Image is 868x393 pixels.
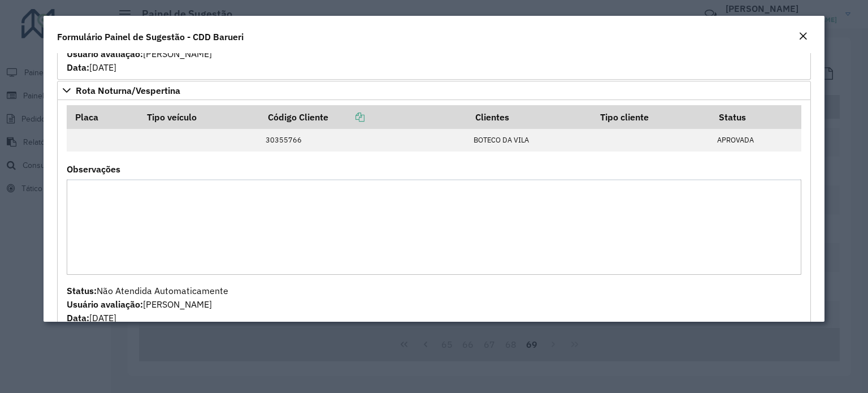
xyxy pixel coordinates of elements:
strong: Usuário avaliação: [67,48,143,59]
td: APROVADA [711,129,801,152]
button: Close [795,29,811,44]
div: Rota Noturna/Vespertina [57,100,811,331]
em: Fechar [798,32,808,41]
a: Copiar [328,111,364,123]
th: Clientes [468,105,593,129]
strong: Usuário avaliação: [67,299,143,310]
span: Rota Noturna/Vespertina [76,86,180,95]
label: Observações [67,162,120,176]
strong: Data: [67,312,89,323]
strong: Status: [67,285,97,296]
h4: Formulário Painel de Sugestão - CDD Barueri [57,30,244,44]
td: 30355766 [260,129,468,152]
th: Placa [67,105,139,129]
span: Não Atendida Automaticamente [PERSON_NAME] [DATE] [67,285,228,323]
th: Tipo veículo [139,105,260,129]
th: Código Cliente [260,105,468,129]
th: Tipo cliente [592,105,711,129]
th: Status [711,105,801,129]
strong: Data: [67,62,89,73]
span: Não Atendida Automaticamente [PERSON_NAME] [DATE] [67,34,228,73]
a: Rota Noturna/Vespertina [57,81,811,100]
td: BOTECO DA VILA [468,129,593,152]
